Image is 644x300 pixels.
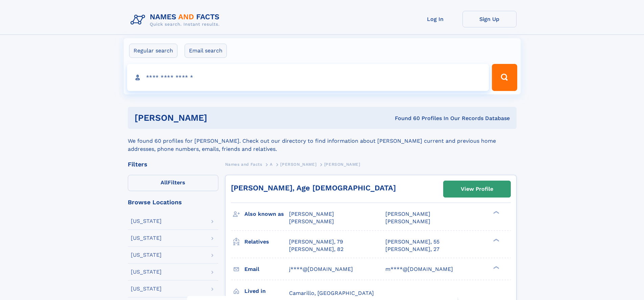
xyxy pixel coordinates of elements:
[244,208,289,220] h3: Also known as
[129,44,177,58] label: Regular search
[128,129,517,153] div: We found 60 profiles for [PERSON_NAME]. Check out our directory to find information about [PERSON...
[289,211,334,217] span: [PERSON_NAME]
[131,218,162,224] div: [US_STATE]
[280,162,316,167] span: [PERSON_NAME]
[289,290,374,296] span: Camarillo, [GEOGRAPHIC_DATA]
[131,252,162,258] div: [US_STATE]
[128,199,218,205] div: Browse Locations
[301,115,510,122] div: Found 60 Profiles In Our Records Database
[385,238,439,246] a: [PERSON_NAME], 55
[127,64,489,91] input: search input
[131,235,162,241] div: [US_STATE]
[128,161,218,167] div: Filters
[280,160,316,168] a: [PERSON_NAME]
[385,246,439,253] a: [PERSON_NAME], 27
[492,265,500,270] div: ❯
[492,64,517,91] button: Search Button
[244,236,289,248] h3: Relatives
[131,286,162,292] div: [US_STATE]
[135,114,301,122] h1: [PERSON_NAME]
[231,184,396,192] a: [PERSON_NAME], Age [DEMOGRAPHIC_DATA]
[244,285,289,297] h3: Lived in
[270,160,273,168] a: A
[128,11,225,29] img: Logo Names and Facts
[289,218,334,225] span: [PERSON_NAME]
[131,269,162,275] div: [US_STATE]
[289,246,343,253] a: [PERSON_NAME], 82
[324,162,360,167] span: [PERSON_NAME]
[385,218,430,225] span: [PERSON_NAME]
[492,238,500,242] div: ❯
[161,179,168,186] span: All
[270,162,273,167] span: A
[185,44,227,58] label: Email search
[492,210,500,215] div: ❯
[385,211,430,217] span: [PERSON_NAME]
[289,238,343,246] a: [PERSON_NAME], 79
[408,11,462,27] a: Log In
[461,181,493,197] div: View Profile
[244,263,289,275] h3: Email
[444,181,510,197] a: View Profile
[462,11,517,27] a: Sign Up
[225,160,262,168] a: Names and Facts
[128,175,218,191] label: Filters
